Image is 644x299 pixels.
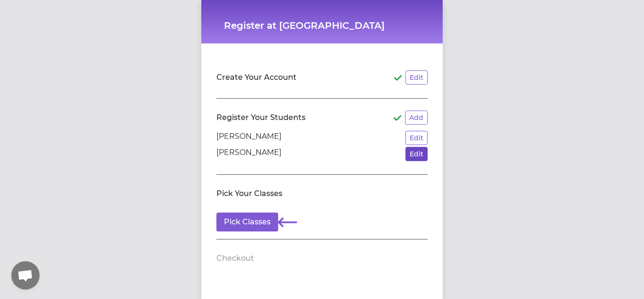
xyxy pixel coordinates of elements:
[405,70,428,85] button: Edit
[216,131,281,145] p: [PERSON_NAME]
[216,112,305,123] h2: Register Your Students
[216,213,278,231] button: Pick Classes
[224,19,420,32] h1: Register at [GEOGRAPHIC_DATA]
[216,72,297,83] h2: Create Your Account
[405,111,428,125] button: Add
[11,261,40,290] div: Open chat
[216,253,254,264] h2: Checkout
[216,147,281,161] p: [PERSON_NAME]
[405,131,428,145] button: Edit
[216,188,282,199] h2: Pick Your Classes
[405,147,428,161] button: Edit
